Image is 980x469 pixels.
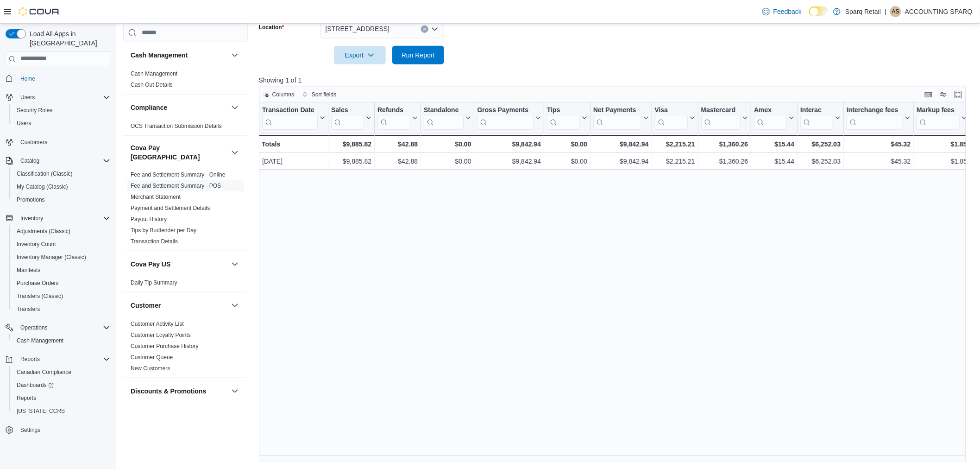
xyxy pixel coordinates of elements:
[123,68,248,94] div: Cash Management
[701,139,748,150] div: $1,360.26
[9,180,114,193] button: My Catalog (Classic)
[17,368,71,376] span: Canadian Compliance
[131,182,221,189] a: Fee and Settlement Summary - POS
[13,181,72,192] a: My Catalog (Classic)
[131,143,227,161] button: Cova Pay [GEOGRAPHIC_DATA]
[17,266,40,274] span: Manifests
[17,354,44,365] button: Reports
[131,122,222,129] span: OCS Transaction Submission Details
[312,91,336,98] span: Sort fields
[17,92,38,103] button: Users
[17,73,39,84] a: Home
[17,254,86,261] span: Inventory Manager (Classic)
[2,423,114,437] button: Settings
[9,104,114,117] button: Security Roles
[13,278,63,289] a: Purchase Orders
[131,259,227,268] button: Cova Pay US
[13,252,90,263] a: Inventory Manager (Classic)
[229,385,240,396] button: Discounts & Promotions
[13,406,110,417] span: Washington CCRS
[331,139,371,150] div: $9,885.82
[9,167,114,180] button: Classification (Classic)
[885,6,886,17] p: |
[477,139,540,150] div: $9,842.94
[13,291,110,302] span: Transfers (Classic)
[13,239,110,250] span: Inventory Count
[9,117,114,130] button: Users
[331,106,371,129] button: Sales
[13,393,40,404] a: Reports
[229,101,240,113] button: Compliance
[17,241,56,248] span: Inventory Count
[9,334,114,347] button: Cash Management
[17,213,110,224] span: Inventory
[131,353,173,361] span: Customer Queue
[131,204,210,211] span: Payment and Settlement Details
[13,194,110,205] span: Promotions
[123,277,248,292] div: Cova Pay US
[17,292,63,300] span: Transfers (Classic)
[17,424,110,436] span: Settings
[2,212,114,225] button: Inventory
[131,342,199,349] a: Customer Purchase History
[131,237,178,245] span: Transaction Details
[131,193,181,200] span: Merchant Statement
[13,239,60,250] a: Inventory Count
[131,279,177,286] span: Daily Tip Summary
[754,106,794,129] button: Amex
[17,107,52,114] span: Security Roles
[654,106,695,129] button: Visa
[9,405,114,418] button: [US_STATE] CCRS
[13,304,110,315] span: Transfers
[953,89,964,100] button: Enter fullscreen
[9,303,114,316] button: Transfers
[701,156,748,167] div: $1,360.26
[17,137,51,148] a: Customers
[17,425,44,436] a: Settings
[392,46,444,64] button: Run Report
[917,139,967,150] div: $1.85
[20,75,35,82] span: Home
[13,265,110,276] span: Manifests
[17,407,65,415] span: [US_STATE] CCRS
[13,105,56,116] a: Security Roles
[13,367,75,378] a: Canadian Compliance
[131,102,167,112] h3: Compliance
[20,157,39,165] span: Catalog
[131,364,170,372] span: New Customers
[847,106,911,129] button: Interchange fees
[262,106,318,114] div: Transaction Date
[131,215,167,222] a: Payout History
[131,386,227,395] button: Discounts & Promotions
[800,106,833,114] div: Interac
[131,182,221,189] span: Fee and Settlement Summary - POS
[593,139,649,150] div: $9,842.94
[13,252,110,263] span: Inventory Manager (Classic)
[593,106,649,129] button: Net Payments
[131,279,177,285] a: Daily Tip Summary
[17,394,36,402] span: Reports
[229,49,240,60] button: Cash Management
[123,169,248,250] div: Cova Pay [GEOGRAPHIC_DATA]
[13,265,44,276] a: Manifests
[229,258,240,269] button: Cova Pay US
[131,122,222,129] a: OCS Transaction Submission Details
[17,213,47,224] button: Inventory
[131,320,184,327] a: Customer Activity List
[13,226,110,237] span: Adjustments (Classic)
[131,365,170,371] a: New Customers
[259,76,974,85] p: Showing 1 of 1
[892,6,899,17] span: AS
[13,335,110,346] span: Cash Management
[20,215,43,222] span: Inventory
[13,118,110,129] span: Users
[9,277,114,290] button: Purchase Orders
[754,106,787,114] div: Amex
[424,106,464,129] div: Standalone
[331,106,364,114] div: Sales
[800,106,841,129] button: Interac
[131,81,173,88] a: Cash Out Details
[17,305,40,313] span: Transfers
[421,25,428,33] button: Clear input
